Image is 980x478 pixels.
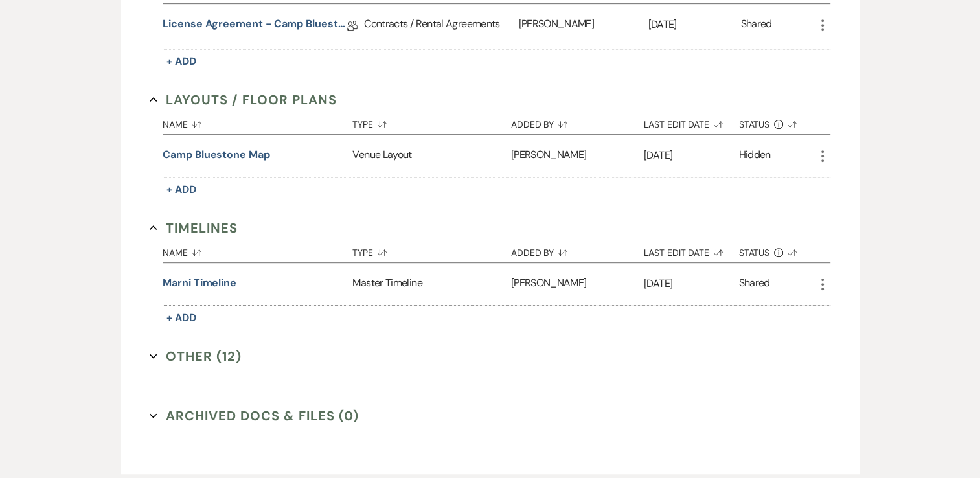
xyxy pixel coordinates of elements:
div: Shared [739,275,770,293]
button: Name [163,238,352,262]
div: Master Timeline [352,263,510,305]
button: Type [352,238,510,262]
span: + Add [166,183,196,196]
button: + Add [163,309,200,327]
span: Status [739,248,770,257]
div: Venue Layout [352,135,510,177]
div: [PERSON_NAME] [511,263,644,305]
button: Status [739,109,815,134]
button: Type [352,109,510,134]
button: marni timeline [163,275,236,291]
div: Contracts / Rental Agreements [364,4,518,49]
div: [PERSON_NAME] [511,135,644,177]
button: Status [739,238,815,262]
p: [DATE] [648,16,741,33]
button: Name [163,109,352,134]
span: + Add [166,311,196,324]
p: [DATE] [644,275,739,292]
button: Last Edit Date [644,238,739,262]
div: [PERSON_NAME] [518,4,648,49]
div: Hidden [739,147,771,165]
a: License Agreement - Camp Bluestone [163,16,347,36]
button: Added By [511,238,644,262]
button: + Add [163,52,200,71]
p: [DATE] [644,147,739,164]
button: Archived Docs & Files (0) [150,406,359,426]
button: Last Edit Date [644,109,739,134]
span: + Add [166,54,196,68]
button: + Add [163,181,200,199]
button: Added By [511,109,644,134]
button: Timelines [150,218,238,238]
button: Layouts / Floor Plans [150,90,337,109]
div: Shared [740,16,771,36]
span: Status [739,120,770,129]
button: Other (12) [150,347,242,366]
button: Camp Bluestone Map [163,147,270,163]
